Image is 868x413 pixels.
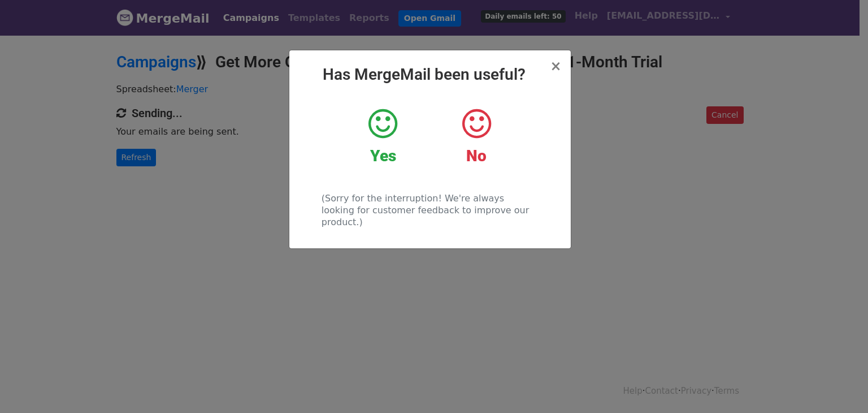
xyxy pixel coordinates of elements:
strong: Yes [370,147,396,165]
p: (Sorry for the interruption! We're always looking for customer feedback to improve our product.) [322,192,538,228]
a: Yes [345,107,421,166]
a: No [438,107,514,166]
strong: No [466,147,487,165]
span: × [550,58,561,74]
h2: Has MergeMail been useful? [298,65,562,84]
button: Close [550,59,561,73]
